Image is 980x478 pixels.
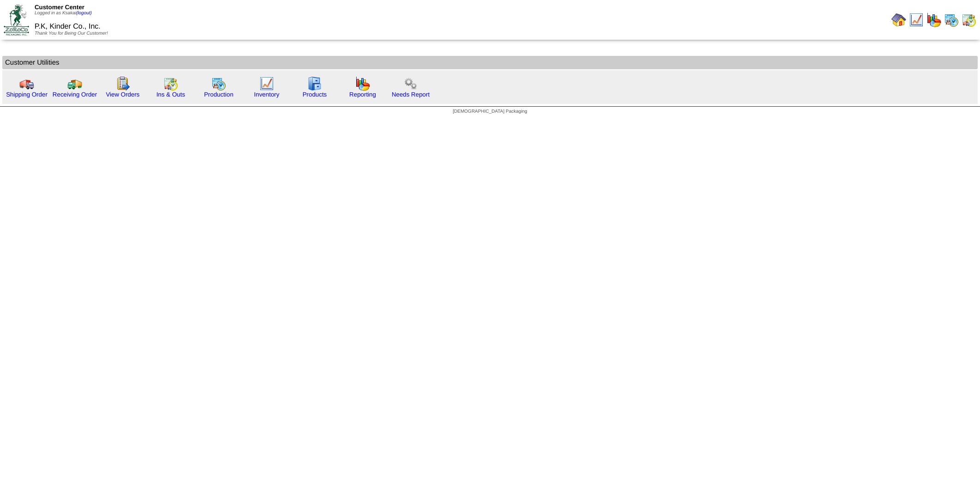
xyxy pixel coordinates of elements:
a: Inventory [254,91,280,98]
img: graph.gif [926,12,941,27]
a: Production [204,91,233,98]
a: (logout) [76,11,92,16]
span: [DEMOGRAPHIC_DATA] Packaging [453,109,527,114]
a: Ins & Outs [156,91,185,98]
a: Receiving Order [53,91,97,98]
a: Shipping Order [6,91,48,98]
img: calendarprod.gif [944,12,959,27]
img: line_graph.gif [259,76,274,91]
td: Customer Utilities [2,56,978,69]
img: ZoRoCo_Logo(Green%26Foil)%20jpg.webp [4,4,29,35]
img: workorder.gif [115,76,130,91]
span: Logged in as Ksakai [35,11,92,16]
img: line_graph.gif [909,12,924,27]
img: truck2.gif [67,76,82,91]
img: truck.gif [19,76,34,91]
a: Needs Report [392,91,430,98]
a: Reporting [349,91,376,98]
span: Thank You for Being Our Customer! [35,31,108,36]
img: graph.gif [355,76,370,91]
a: View Orders [106,91,139,98]
img: home.gif [891,12,906,27]
a: Products [303,91,327,98]
span: P.K, Kinder Co., Inc. [35,23,101,30]
img: calendarinout.gif [163,76,178,91]
img: calendarinout.gif [962,12,976,27]
img: cabinet.gif [307,76,322,91]
span: Customer Center [35,4,84,11]
img: workflow.png [403,76,418,91]
img: calendarprod.gif [211,76,226,91]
